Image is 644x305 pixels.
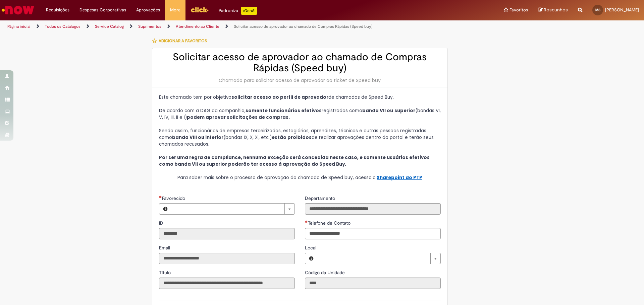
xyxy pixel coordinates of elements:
span: MS [595,8,600,12]
span: Sharepoint do PTP [377,174,422,181]
strong: solicitar acesso ao perfil de aprovador [231,94,328,100]
input: Email [159,253,295,264]
span: More [170,7,180,13]
span: Para saber mais sobre o processo de aprovação do chamado de Speed buy, acesso o [177,174,377,181]
span: Telefone de Contato [308,220,352,226]
span: Requisições [46,7,69,13]
a: Solicitar acesso de aprovador ao chamado de Compras Rápidas (Speed buy) [234,24,373,29]
span: Somente leitura - Departamento [305,195,336,201]
button: Favorecido, Visualizar este registro [159,204,171,214]
label: Somente leitura - Departamento [305,195,336,202]
h2: Solicitar acesso de aprovador ao chamado de Compras Rápidas (Speed buy) [159,52,441,74]
div: Chamado para solicitar acesso de aprovador ao ticket de Speed buy [159,77,441,84]
a: Limpar campo Favorecido [171,204,294,214]
span: Local [305,245,318,251]
span: Aprovações [136,7,160,13]
strong: somente funcionários efetivos [246,107,322,114]
span: Rascunhos [544,7,568,13]
span: De acordo com a DAG da companhia, registrados como (bandas VI, V, IV, III, II e I) [159,107,441,121]
span: Necessários - Favorecido [162,195,186,201]
a: Limpar campo Local [317,253,440,264]
a: Todos os Catálogos [45,24,80,29]
p: +GenAi [241,7,257,15]
input: Código da Unidade [305,278,441,289]
a: Atendimento ao Cliente [176,24,219,29]
strong: podem aprovar solicitações de compras. [187,114,290,121]
img: click_logo_yellow_360x200.png [191,5,209,15]
input: Telefone de Contato [305,228,441,239]
a: Suprimentos [138,24,161,29]
strong: banda VII ou [362,107,393,114]
span: Este chamado tem por objetivo de chamados de Speed Buy. [159,94,394,100]
span: Adicionar a Favoritos [159,38,207,44]
div: Padroniza [219,7,257,15]
strong: banda VIII ou inferior [172,134,223,141]
span: Somente leitura - Email [159,245,171,251]
span: Necessários [159,196,162,198]
strong: estão proibidos [272,134,312,141]
span: Sendo assim, funcionários de empresas terceirizadas, estagiários, aprendizes, técnicos e outras p... [159,128,434,147]
label: Somente leitura - Código da Unidade [305,269,346,276]
button: Adicionar a Favoritos [152,34,211,48]
a: Rascunhos [538,7,568,13]
input: Departamento [305,203,441,215]
span: Obrigatório Preenchido [305,220,308,223]
label: Somente leitura - ID [159,220,165,226]
span: Despesas Corporativas [79,7,126,13]
input: Título [159,278,295,289]
span: Favoritos [509,7,528,13]
strong: superior [394,107,415,114]
a: Sharepoint do PTP [377,175,422,180]
ul: Trilhas de página [5,20,424,33]
input: ID [159,228,295,239]
a: Service Catalog [95,24,124,29]
label: Somente leitura - Título [159,269,172,276]
label: Somente leitura - Email [159,244,171,251]
img: ServiceNow [1,3,35,17]
button: Local, Visualizar este registro [305,253,317,264]
a: Página inicial [7,24,31,29]
span: Por ser uma regra de compliance, nenhuma exceção será concedida neste caso, e somente usuários ef... [159,154,430,167]
span: [PERSON_NAME] [605,7,639,13]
